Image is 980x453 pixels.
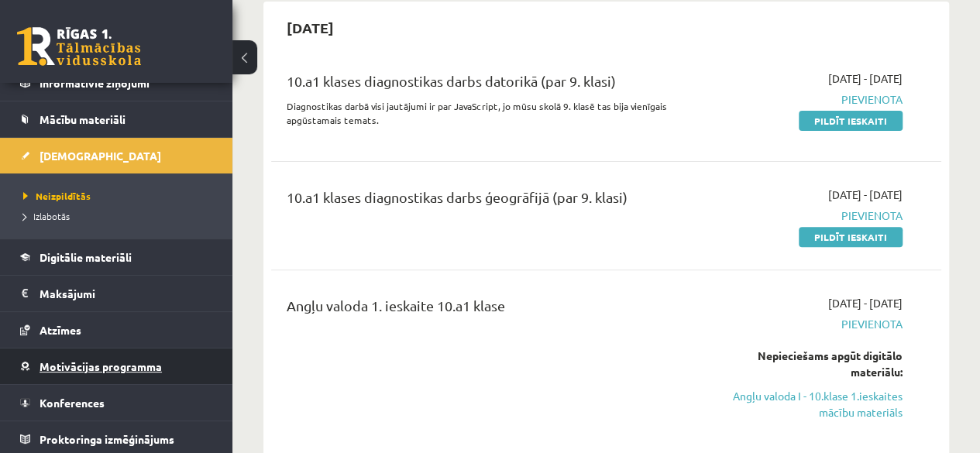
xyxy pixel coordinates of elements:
a: Izlabotās [23,209,217,223]
a: Pildīt ieskaiti [799,227,903,247]
div: 10.a1 klases diagnostikas darbs ģeogrāfijā (par 9. klasi) [287,187,689,215]
span: Motivācijas programma [40,359,162,373]
span: Konferences [40,396,105,410]
div: 10.a1 klases diagnostikas darbs datorikā (par 9. klasi) [287,70,689,99]
h2: [DATE] [271,9,349,46]
a: Angļu valoda I - 10.klase 1.ieskaites mācību materiāls [713,388,903,420]
span: Proktoringa izmēģinājums [40,432,174,446]
a: Pildīt ieskaiti [799,111,903,131]
a: Motivācijas programma [20,348,213,384]
span: Mācību materiāli [40,112,126,126]
a: Rīgas 1. Tālmācības vidusskola [17,27,141,66]
span: Neizpildītās [23,190,91,202]
div: Nepieciešams apgūt digitālo materiālu: [713,348,903,380]
legend: Informatīvie ziņojumi [40,65,213,101]
a: Mācību materiāli [20,101,213,137]
a: Neizpildītās [23,189,217,203]
a: Digitālie materiāli [20,239,213,275]
span: [DATE] - [DATE] [828,295,903,311]
a: Atzīmes [20,312,213,348]
span: Pievienota [713,91,903,108]
span: [DATE] - [DATE] [828,187,903,203]
a: [DEMOGRAPHIC_DATA] [20,138,213,173]
span: Digitālie materiāli [40,250,132,264]
legend: Maksājumi [40,276,213,311]
span: [DEMOGRAPHIC_DATA] [40,149,161,163]
a: Konferences [20,385,213,420]
span: [DATE] - [DATE] [828,70,903,87]
span: Atzīmes [40,323,81,337]
p: Diagnostikas darbā visi jautājumi ir par JavaScript, jo mūsu skolā 9. klasē tas bija vienīgais ap... [287,99,689,127]
span: Izlabotās [23,210,70,222]
div: Angļu valoda 1. ieskaite 10.a1 klase [287,295,689,324]
span: Pievienota [713,208,903,224]
span: Pievienota [713,316,903,332]
a: Informatīvie ziņojumi [20,65,213,101]
a: Maksājumi [20,276,213,311]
